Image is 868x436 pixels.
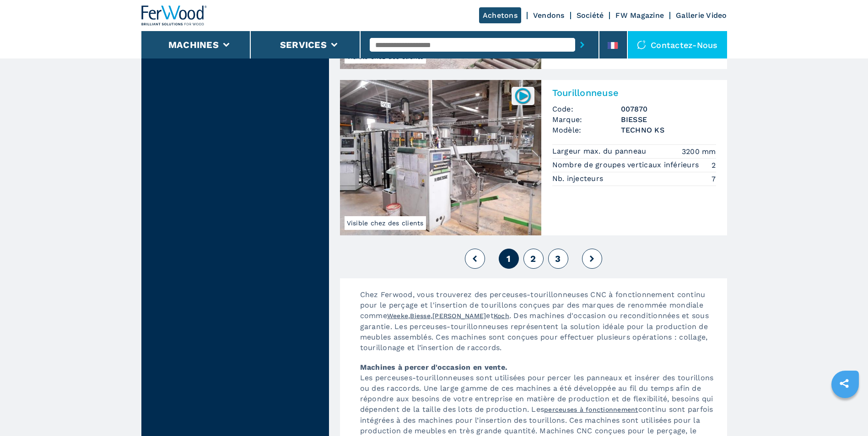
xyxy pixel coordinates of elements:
[479,7,521,23] a: Achetons
[533,11,565,20] a: Vendons
[507,253,511,264] span: 1
[829,395,861,429] iframe: Chat
[360,363,508,372] strong: Machines à percer d'occasion en vente.
[833,372,856,395] a: sharethis
[523,249,544,269] button: 2
[555,253,561,264] span: 3
[552,160,701,170] p: Nombre de groupes verticaux inférieurs
[432,312,486,319] a: [PERSON_NAME]
[530,253,536,264] span: 2
[548,249,568,269] button: 3
[351,289,727,362] p: Chez Ferwood, vous trouverez des perceuses-tourillonneuses CNC à fonctionnement continu pour le p...
[621,114,716,125] h3: BIESSE
[615,11,664,20] a: FW Magazine
[575,34,589,55] button: submit-button
[712,160,716,170] em: 2
[621,104,716,114] h3: 007870
[712,174,716,184] em: 7
[577,11,604,20] a: Société
[494,312,509,319] a: Koch
[340,80,727,235] a: Tourillonneuse BIESSE TECHNO KSVisible chez des clients007870TourillonneuseCode:007870Marque:BIES...
[141,5,207,26] img: Ferwood
[628,31,727,58] div: Contactez-nous
[552,125,621,135] span: Modèle:
[676,11,727,20] a: Gallerie Video
[552,104,621,114] span: Code:
[499,249,519,269] button: 1
[514,87,532,105] img: 007870
[552,146,649,156] p: Largeur max. du panneau
[552,114,621,125] span: Marque:
[552,174,606,184] p: Nb. injecteurs
[621,125,716,135] h3: TECHNO KS
[387,312,408,319] a: Weeke
[682,146,716,157] em: 3200 mm
[637,40,646,49] img: Contactez-nous
[340,80,541,235] img: Tourillonneuse BIESSE TECHNO KS
[345,216,426,230] span: Visible chez des clients
[168,39,219,50] button: Machines
[552,87,716,98] h2: Tourillonneuse
[544,406,638,413] a: perceuses à fonctionnement
[280,39,327,50] button: Services
[410,312,431,319] a: Biesse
